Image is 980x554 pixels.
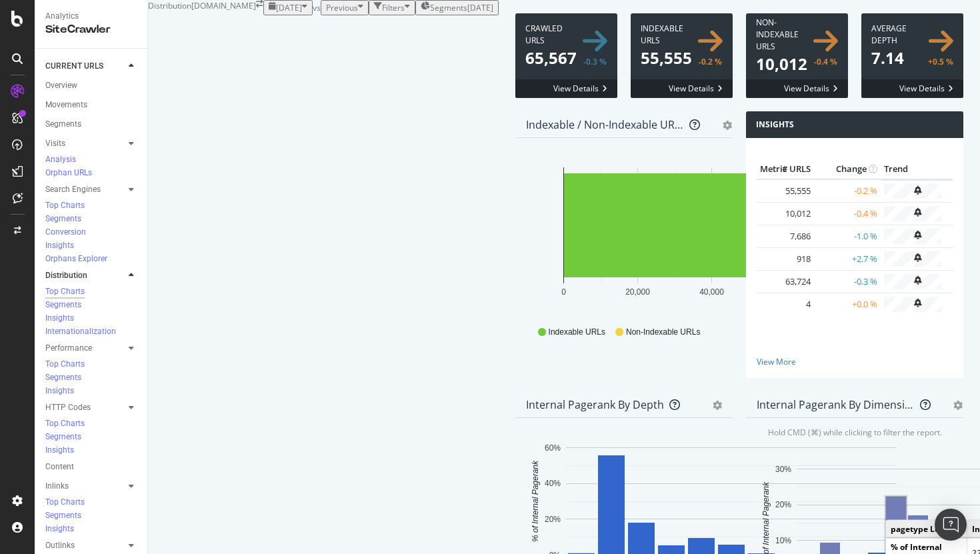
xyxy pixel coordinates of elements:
td: 918 [761,247,814,270]
div: Insights [45,523,74,535]
a: Visits [45,137,125,151]
td: -0.4 % [814,202,881,225]
a: Insights [45,523,138,536]
text: 40% [545,479,561,488]
div: Conversion [45,227,86,238]
a: Outlinks [45,539,125,553]
div: Insights [45,445,74,456]
div: Outlinks [45,539,75,553]
a: Top Charts [45,358,138,371]
div: Internationalization [45,326,116,337]
td: -1.0 % [814,225,881,247]
button: By: pagetype Level 1 [843,429,953,450]
th: Metric [757,159,761,179]
text: % of Internal Pagerank [531,460,540,542]
div: Segments [45,213,81,225]
div: Top Charts [45,418,85,429]
th: Change [814,159,881,179]
span: vs [313,2,321,13]
a: Internationalization [45,325,129,339]
div: Top Charts [45,286,85,297]
td: 10,012 [761,202,814,225]
a: Top Charts [45,285,138,299]
td: 63,724 [761,270,814,293]
text: 20,000 [625,287,650,297]
a: Analysis [45,153,138,167]
div: SiteCrawler [45,22,137,37]
a: Insights [45,444,138,457]
div: Internal Pagerank by Depth [526,398,664,411]
span: Indexable URLs [549,327,605,338]
td: pagetype Level 1 [886,521,967,538]
td: 7,686 [761,225,814,247]
td: 4 [761,293,814,315]
div: Search Engines [45,183,101,197]
a: Content [45,460,138,474]
div: Performance [45,341,92,355]
div: Analysis [45,154,76,165]
div: Segments [45,510,81,521]
a: CURRENT URLS [45,59,125,73]
a: Conversion [45,226,138,239]
div: Insights [45,240,74,251]
div: Orphans Explorer [45,253,107,265]
span: By: pagetype Level 1 [855,433,931,445]
div: Insights [45,385,74,397]
div: bell-plus [914,253,921,262]
div: bell-plus [914,299,921,307]
div: Segments [45,372,81,383]
text: 10% [775,536,791,545]
a: Orphans Explorer [45,253,138,266]
div: Top Charts [45,200,85,211]
div: Indexable / Non-Indexable URLs Distribution [526,118,684,131]
a: Insights [45,312,138,325]
a: HTTP Codes [45,401,125,415]
div: Filters [382,2,405,13]
div: Content [45,460,74,474]
a: Inlinks [45,479,125,493]
div: A chart. [526,159,897,314]
a: Overview [45,79,138,93]
a: Segments [45,213,138,226]
text: 30% [775,465,791,474]
div: Segments [45,117,81,131]
a: Search Engines [45,183,125,197]
td: 55,555 [761,179,814,203]
a: Insights [45,385,138,398]
div: Open Intercom Messenger [935,509,967,541]
div: Orphan URLs [45,167,92,179]
h4: Insights [756,118,794,131]
a: Movements [45,98,138,112]
div: gear [713,401,722,410]
div: Distribution [45,269,87,283]
div: bell-plus [914,186,921,195]
div: gear [723,121,732,130]
td: -0.2 % [814,179,881,203]
div: Top Charts [45,359,85,370]
th: Trend [881,159,883,179]
text: 0 [561,287,566,297]
div: Top Charts [45,497,85,508]
a: Segments [45,431,138,444]
span: Segments [430,2,467,13]
div: Visits [45,137,65,151]
td: +0.0 % [814,293,881,315]
a: Segments [45,299,138,312]
text: 20% [545,515,561,524]
text: 20% [775,500,791,509]
span: Non-Indexable URLs [626,327,700,338]
div: bell-plus [914,276,921,285]
th: # URLS [761,159,814,179]
span: Previous [326,2,358,13]
div: Segments [45,299,81,311]
div: gear [953,401,963,410]
div: bell-plus [914,208,921,217]
div: Analytics [45,11,137,22]
div: bell-plus [914,231,921,239]
div: Overview [45,79,77,93]
text: 60% [545,443,561,453]
a: View More [757,356,953,367]
a: Orphan URLs [45,167,138,180]
div: Insights [45,313,74,324]
a: Top Charts [45,199,138,213]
